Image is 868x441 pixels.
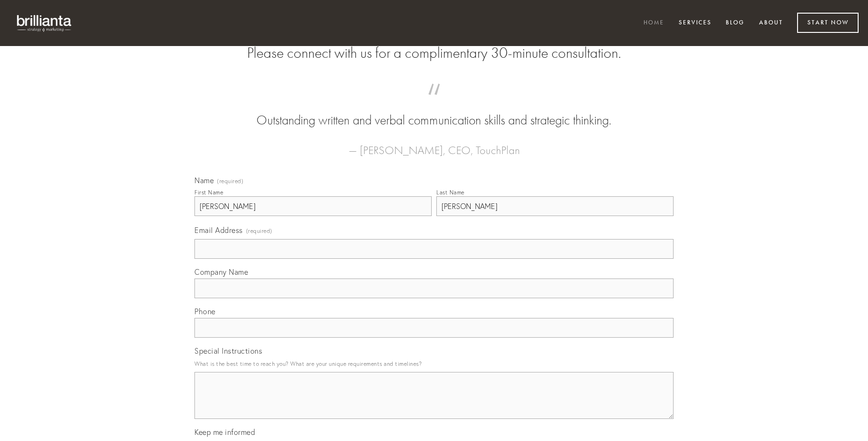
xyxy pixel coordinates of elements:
[436,189,465,196] div: Last Name
[194,346,262,356] span: Special Instructions
[217,178,243,184] span: (required)
[194,225,243,235] span: Email Address
[194,189,223,196] div: First Name
[209,130,659,160] figcaption: — [PERSON_NAME], CEO, TouchPlan
[194,267,248,277] span: Company Name
[673,15,718,31] a: Services
[753,15,789,31] a: About
[194,427,255,437] span: Keep me informed
[637,15,670,31] a: Home
[194,44,674,62] h2: Please connect with us for a complimentary 30-minute consultation.
[209,93,659,111] span: “
[194,307,216,316] span: Phone
[194,176,214,185] span: Name
[720,15,751,31] a: Blog
[194,357,674,370] p: What is the best time to reach you? What are your unique requirements and timelines?
[209,93,659,130] blockquote: Outstanding written and verbal communication skills and strategic thinking.
[797,13,859,33] a: Start Now
[9,9,80,37] img: brillianta - research, strategy, marketing
[246,224,272,237] span: (required)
